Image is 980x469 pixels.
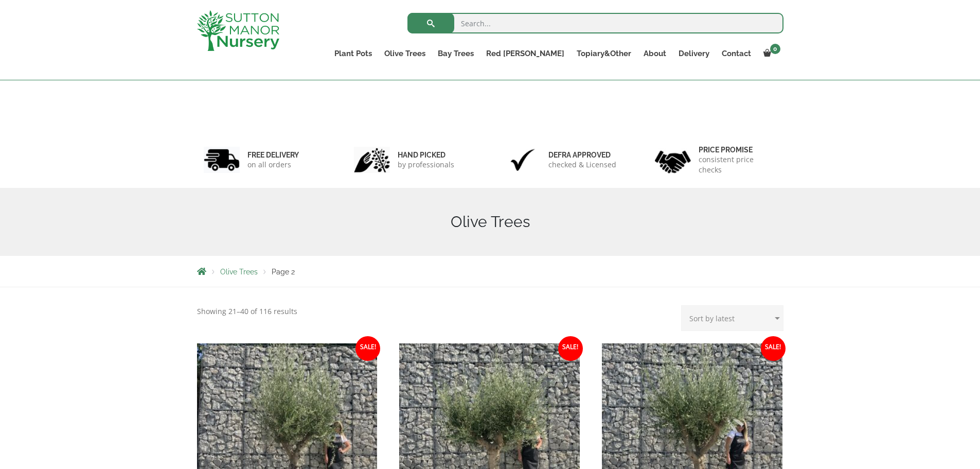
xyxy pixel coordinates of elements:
img: 4.jpg [655,144,691,176]
a: Olive Trees [220,268,258,276]
img: 1.jpg [204,147,240,173]
span: Sale! [355,336,380,361]
img: 2.jpg [354,147,390,173]
a: Bay Trees [432,46,480,61]
h6: hand picked [398,150,454,160]
input: Search... [407,13,783,33]
nav: Breadcrumbs [197,267,783,275]
img: 3.jpg [505,147,541,173]
h1: Olive Trees [197,213,783,231]
img: logo [197,10,279,51]
a: Delivery [672,46,716,61]
h6: Defra approved [548,150,616,160]
span: Sale! [558,336,583,361]
span: 0 [770,44,780,54]
a: Red [PERSON_NAME] [480,46,571,61]
a: 0 [757,46,783,61]
span: Page 2 [272,268,295,276]
h6: FREE DELIVERY [247,150,299,160]
a: Topiary&Other [571,46,637,61]
p: Showing 21–40 of 116 results [197,305,297,318]
a: About [637,46,672,61]
p: checked & Licensed [548,160,616,170]
p: by professionals [398,160,454,170]
a: Plant Pots [328,46,378,61]
p: on all orders [247,160,299,170]
select: Shop order [681,305,783,331]
span: Sale! [761,336,786,361]
a: Contact [716,46,757,61]
a: Olive Trees [378,46,432,61]
h6: Price promise [699,145,777,154]
p: consistent price checks [699,154,777,175]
